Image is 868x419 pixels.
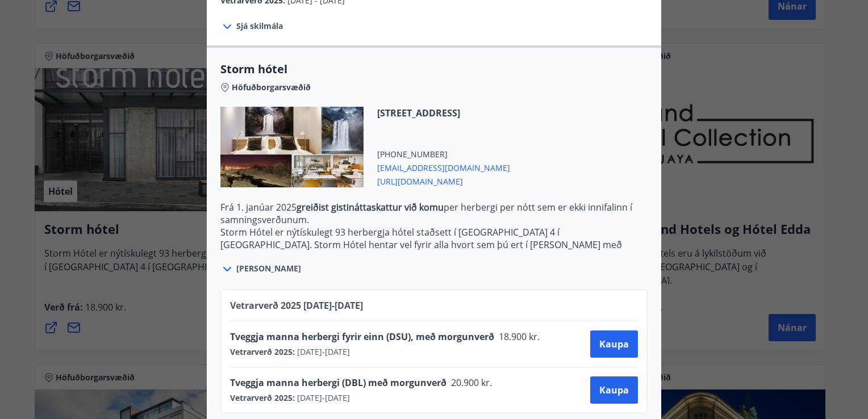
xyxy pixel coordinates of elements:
span: [URL][DOMAIN_NAME] [377,174,510,187]
span: [STREET_ADDRESS] [377,107,510,119]
span: Sjá skilmála [236,20,283,32]
span: [EMAIL_ADDRESS][DOMAIN_NAME] [377,160,510,174]
span: Höfuðborgarsvæðið [232,82,311,93]
span: Storm hótel [220,61,648,77]
span: [PHONE_NUMBER] [377,149,510,160]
